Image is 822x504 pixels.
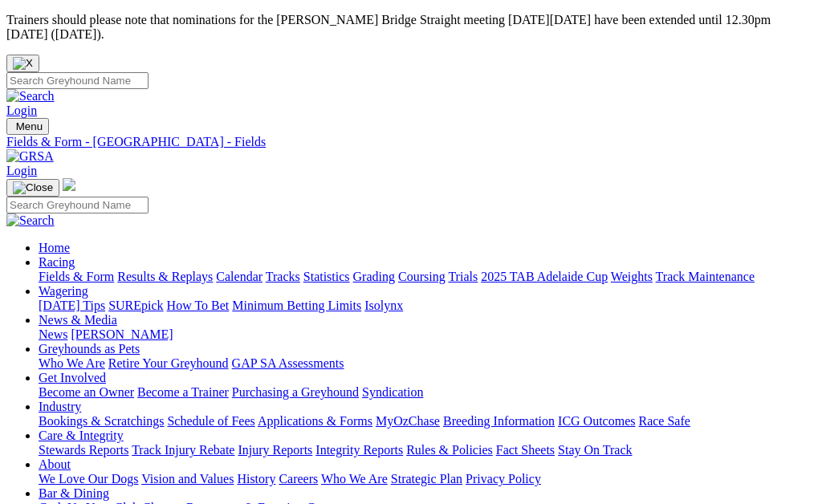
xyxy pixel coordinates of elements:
a: Schedule of Fees [167,414,254,428]
a: Minimum Betting Limits [232,299,361,312]
img: logo-grsa-white.png [63,178,75,191]
button: Toggle navigation [6,179,59,197]
a: Trials [448,270,478,283]
a: Tracks [266,270,300,283]
a: News & Media [39,313,117,327]
a: Statistics [303,270,350,283]
a: Track Maintenance [656,270,755,283]
a: Fields & Form - [GEOGRAPHIC_DATA] - Fields [6,135,816,149]
div: Greyhounds as Pets [39,356,816,371]
a: Industry [39,400,81,413]
img: GRSA [6,149,54,164]
a: GAP SA Assessments [232,356,344,370]
a: How To Bet [167,299,230,312]
a: MyOzChase [376,414,440,428]
a: Stay On Track [558,443,632,457]
a: Login [6,164,37,177]
a: Weights [611,270,653,283]
input: Search [6,72,149,89]
a: Purchasing a Greyhound [232,385,359,399]
a: 2025 TAB Adelaide Cup [481,270,608,283]
a: Login [6,104,37,117]
a: Track Injury Rebate [132,443,234,457]
a: History [237,472,275,486]
a: Wagering [39,284,88,298]
div: Care & Integrity [39,443,816,457]
a: Strategic Plan [391,472,462,486]
a: Isolynx [364,299,403,312]
a: Vision and Values [141,472,234,486]
div: Wagering [39,299,816,313]
a: News [39,327,67,341]
a: Fact Sheets [496,443,555,457]
a: Bookings & Scratchings [39,414,164,428]
div: News & Media [39,327,816,342]
a: Applications & Forms [258,414,372,428]
p: Trainers should please note that nominations for the [PERSON_NAME] Bridge Straight meeting [DATE]... [6,13,816,42]
a: Calendar [216,270,262,283]
a: We Love Our Dogs [39,472,138,486]
a: Become an Owner [39,385,134,399]
a: [PERSON_NAME] [71,327,173,341]
button: Toggle navigation [6,118,49,135]
a: Privacy Policy [466,472,541,486]
a: Rules & Policies [406,443,493,457]
a: Bar & Dining [39,486,109,500]
a: ICG Outcomes [558,414,635,428]
a: Coursing [398,270,446,283]
img: Close [13,181,53,194]
a: Race Safe [638,414,690,428]
a: Results & Replays [117,270,213,283]
a: [DATE] Tips [39,299,105,312]
a: Fields & Form [39,270,114,283]
input: Search [6,197,149,213]
a: Become a Trainer [137,385,229,399]
a: Home [39,241,70,254]
a: Integrity Reports [315,443,403,457]
div: About [39,472,816,486]
div: Racing [39,270,816,284]
img: X [13,57,33,70]
a: Retire Your Greyhound [108,356,229,370]
a: Careers [279,472,318,486]
a: SUREpick [108,299,163,312]
a: Get Involved [39,371,106,384]
button: Close [6,55,39,72]
a: About [39,457,71,471]
a: Injury Reports [238,443,312,457]
a: Racing [39,255,75,269]
a: Greyhounds as Pets [39,342,140,356]
a: Grading [353,270,395,283]
div: Get Involved [39,385,816,400]
a: Who We Are [39,356,105,370]
a: Breeding Information [443,414,555,428]
div: Industry [39,414,816,429]
a: Syndication [362,385,423,399]
span: Menu [16,120,43,132]
a: Care & Integrity [39,429,124,442]
img: Search [6,89,55,104]
a: Who We Are [321,472,388,486]
a: Stewards Reports [39,443,128,457]
img: Search [6,213,55,228]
